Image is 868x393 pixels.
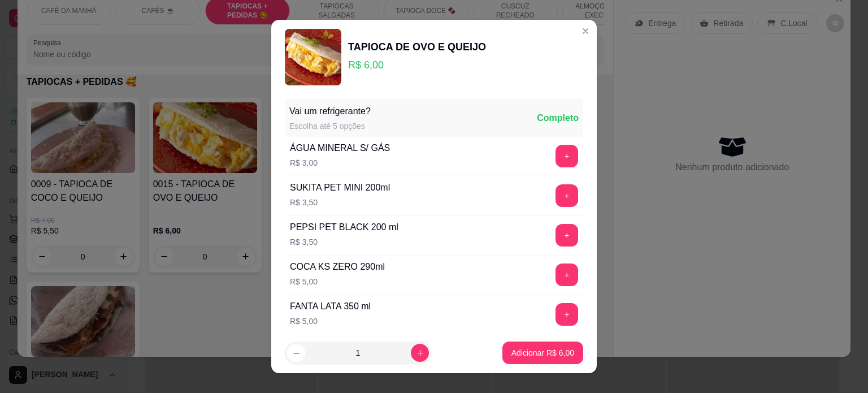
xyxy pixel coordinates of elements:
[576,22,594,40] button: Close
[537,111,579,125] div: Completo
[289,105,371,118] div: Vai um refrigerante?
[555,303,578,326] button: add
[290,157,390,169] p: R$ 3,00
[555,264,578,286] button: add
[555,224,578,247] button: add
[287,344,305,362] button: decrease-product-quantity
[290,260,385,274] div: COCA KS ZERO 290ml
[555,184,578,207] button: add
[289,120,371,132] div: Escolha até 5 opções
[290,276,385,287] p: R$ 5,00
[411,344,429,362] button: increase-product-quantity
[290,236,398,248] p: R$ 3,50
[348,57,486,73] p: R$ 6,00
[290,316,371,327] p: R$ 5,00
[502,342,583,364] button: Adicionar R$ 6,00
[290,197,390,208] p: R$ 3,50
[290,300,371,313] div: FANTA LATA 350 ml
[290,181,390,195] div: SUKITA PET MINI 200ml
[290,141,390,155] div: ÁGUA MINERAL S/ GÁS
[290,221,398,234] div: PEPSI PET BLACK 200 ml
[511,347,574,359] p: Adicionar R$ 6,00
[348,39,486,55] div: TAPIOCA DE OVO E QUEIJO
[285,29,341,85] img: product-image
[555,145,578,167] button: add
